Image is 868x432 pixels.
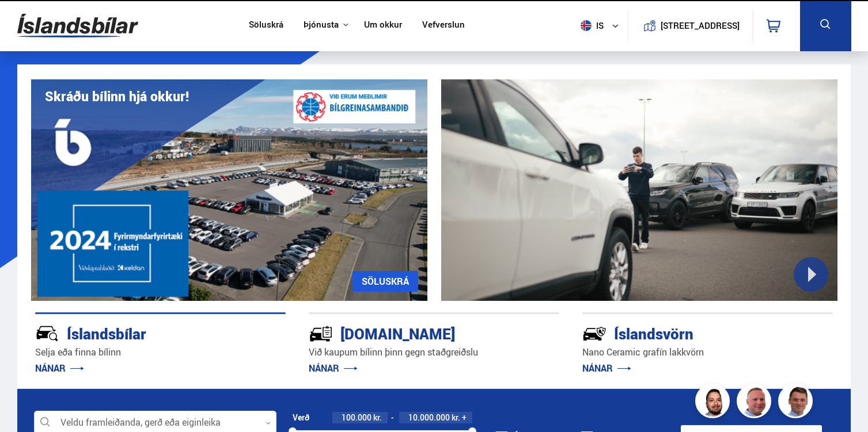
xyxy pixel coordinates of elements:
[249,20,283,32] a: Söluskrá
[293,413,309,422] div: Verð
[35,346,286,359] p: Selja eða finna bílinn
[452,413,460,422] span: kr.
[697,385,731,420] img: nhp88E3Fdnt1Opn2.png
[582,323,792,343] div: Íslandsvörn
[634,9,746,42] a: [STREET_ADDRESS]
[581,20,592,31] img: svg+xml;base64,PHN2ZyB4bWxucz0iaHR0cDovL3d3dy53My5vcmcvMjAwMC9zdmciIHdpZHRoPSI1MTIiIGhlaWdodD0iNT...
[304,20,339,30] button: Þjónusta
[309,362,358,374] a: NÁNAR
[309,322,333,346] img: tr5P-W3DuiFaO7aO.svg
[582,346,833,359] p: Nano Ceramic grafín lakkvörn
[576,9,628,43] button: is
[352,271,418,292] a: SÖLUSKRÁ
[576,20,605,31] span: is
[35,323,245,343] div: Íslandsbílar
[373,413,382,422] span: kr.
[35,362,84,374] a: NÁNAR
[582,362,631,374] a: NÁNAR
[780,385,814,420] img: FbJEzSuNWCJXmdc-.webp
[408,412,450,423] span: 10.000.000
[17,7,138,44] img: G0Ugv5HjCgRt.svg
[35,322,59,346] img: JRvxyua_JYH6wB4c.svg
[31,79,427,301] img: eKx6w-_Home_640_.png
[738,385,773,420] img: siFngHWaQ9KaOqBr.png
[582,322,607,346] img: -Svtn6bYgwAsiwNX.svg
[309,323,518,343] div: [DOMAIN_NAME]
[665,21,736,30] button: [STREET_ADDRESS]
[364,20,402,32] a: Um okkur
[462,413,467,422] span: +
[342,412,372,423] span: 100.000
[45,89,189,104] h1: Skráðu bílinn hjá okkur!
[422,20,465,32] a: Vefverslun
[309,346,559,359] p: Við kaupum bílinn þinn gegn staðgreiðslu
